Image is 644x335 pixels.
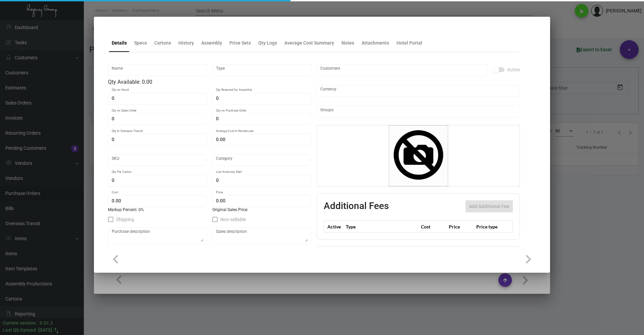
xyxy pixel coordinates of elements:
[40,320,53,327] div: 0.51.2
[362,40,389,47] div: Attachments
[229,40,251,47] div: Price Sets
[284,40,334,47] div: Average Cost Summary
[507,66,520,74] span: Active
[220,215,246,223] span: Non-sellable
[178,40,194,47] div: History
[475,221,505,232] th: Price type
[108,78,311,86] div: Qty Available: 0.00
[341,40,354,47] div: Notes
[3,327,52,334] div: Last Qb Synced: [DATE]
[3,320,37,327] div: Current version:
[154,40,171,47] div: Cartons
[112,40,127,47] div: Details
[396,40,422,47] div: Hotel Portal
[134,40,147,47] div: Specs
[469,204,509,209] span: Add Additional Fee
[116,215,134,223] span: Shipping
[320,109,517,114] input: Add new..
[344,221,419,232] th: Type
[324,200,389,212] h2: Additional Fees
[201,40,222,47] div: Assembly
[419,221,447,232] th: Cost
[320,68,484,73] input: Add new..
[258,40,277,47] div: Qty Logs
[447,221,475,232] th: Price
[324,221,344,232] th: Active
[466,200,513,212] button: Add Additional Fee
